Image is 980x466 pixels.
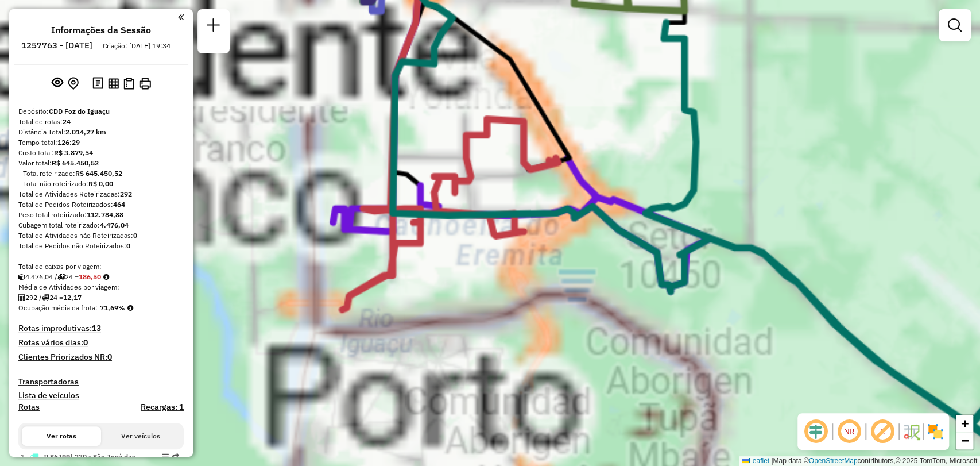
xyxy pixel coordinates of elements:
[18,230,184,241] div: Total de Atividades não Roteirizadas:
[809,457,858,465] a: OpenStreetMap
[107,352,112,362] strong: 0
[92,323,101,333] strong: 13
[18,303,98,312] span: Ocupação média da frota:
[18,189,184,199] div: Total de Atividades Roteirizadas:
[65,75,81,93] button: Centralizar mapa no depósito ou ponto de apoio
[121,75,137,92] button: Visualizar Romaneio
[18,179,184,189] div: - Total não roteirizado:
[739,456,980,466] div: Map data © contributors,© 2025 TomTom, Microsoft
[869,418,896,445] span: Exibir rótulo
[956,432,973,449] a: Zoom out
[54,148,93,157] strong: R$ 3.879,54
[133,231,137,240] strong: 0
[18,210,184,220] div: Peso total roteirizado:
[103,274,109,280] i: Meta Caixas/viagem: 192,83 Diferença: -6,33
[18,117,184,127] div: Total de rotas:
[63,293,82,302] strong: 12,17
[137,75,153,92] button: Imprimir Rotas
[113,200,125,209] strong: 464
[18,282,184,292] div: Média de Atividades por viagem:
[90,75,106,93] button: Logs desbloquear sessão
[18,272,184,282] div: 4.476,04 / 24 =
[18,199,184,210] div: Total de Pedidos Roteirizados:
[18,338,184,348] h4: Rotas vários dias:
[127,305,133,311] em: Média calculada utilizando a maior ocupação (%Peso ou %Cubagem) de cada rota da sessão. Rotas cro...
[120,190,132,198] strong: 292
[101,426,180,446] button: Ver veículos
[100,221,129,229] strong: 4.476,04
[126,241,130,250] strong: 0
[63,117,71,126] strong: 24
[18,137,184,148] div: Tempo total:
[943,14,966,37] a: Exibir filtros
[18,377,184,387] h4: Transportadoras
[44,452,70,461] span: ILS6J99
[18,158,184,168] div: Valor total:
[771,457,773,465] span: |
[202,14,225,40] a: Nova sessão e pesquisa
[18,261,184,272] div: Total de caixas por viagem:
[75,169,122,178] strong: R$ 645.450,52
[961,416,969,430] span: +
[18,274,25,280] i: Cubagem total roteirizado
[18,106,184,117] div: Depósito:
[83,337,88,348] strong: 0
[18,168,184,179] div: - Total roteirizado:
[42,294,49,301] i: Total de rotas
[902,422,920,441] img: Fluxo de ruas
[65,128,106,136] strong: 2.014,27 km
[956,415,973,432] a: Zoom in
[172,453,179,460] em: Rota exportada
[88,179,113,188] strong: R$ 0,00
[18,352,184,362] h4: Clientes Priorizados NR:
[742,457,769,465] a: Leaflet
[57,138,80,147] strong: 126:29
[98,41,175,51] div: Criação: [DATE] 19:34
[22,426,101,446] button: Ver rotas
[18,127,184,137] div: Distância Total:
[961,433,969,448] span: −
[926,422,944,441] img: Exibir/Ocultar setores
[100,303,125,312] strong: 71,69%
[178,10,184,24] a: Clique aqui para minimizar o painel
[51,25,151,36] h4: Informações da Sessão
[49,74,65,93] button: Exibir sessão original
[835,418,863,445] span: Ocultar NR
[18,148,184,158] div: Custo total:
[18,323,184,333] h4: Rotas improdutivas:
[141,402,184,412] h4: Recargas: 1
[18,294,25,301] i: Total de Atividades
[18,220,184,230] div: Cubagem total roteirizado:
[802,418,830,445] span: Ocultar deslocamento
[106,75,121,91] button: Visualizar relatório de Roteirização
[87,210,123,219] strong: 112.784,88
[52,159,99,167] strong: R$ 645.450,52
[162,453,169,460] em: Opções
[57,274,65,280] i: Total de rotas
[18,402,40,412] a: Rotas
[49,107,110,115] strong: CDD Foz do Iguaçu
[79,272,101,281] strong: 186,50
[21,40,92,51] h6: 1257763 - [DATE]
[18,292,184,303] div: 292 / 24 =
[18,241,184,251] div: Total de Pedidos não Roteirizados:
[18,391,184,400] h4: Lista de veículos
